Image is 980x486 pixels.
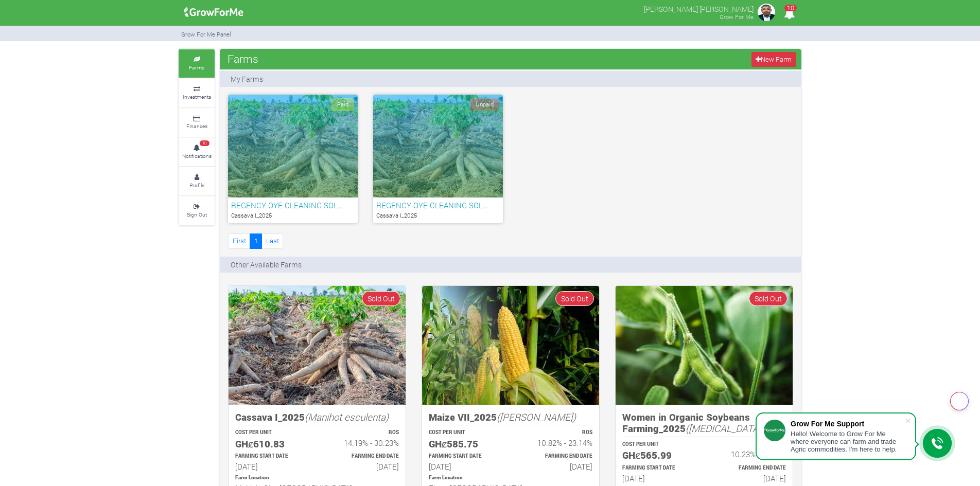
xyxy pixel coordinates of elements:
[231,74,263,84] p: My Farms
[331,98,354,111] span: Paid
[622,449,695,461] h5: GHȼ565.99
[231,259,302,270] p: Other Available Farms
[422,286,599,405] img: growforme image
[520,462,592,471] h6: [DATE]
[376,211,500,220] p: Cassava I_2025
[429,429,501,437] p: COST PER UNIT
[791,430,905,453] div: Hello! Welcome to Grow For Me where everyone can farm and trade Agric commodities. I'm here to help.
[520,429,592,437] p: ROS
[713,449,786,459] h6: 10.23% - 23.48%
[616,286,793,405] img: growforme image
[179,167,215,195] a: Profile
[225,48,261,69] span: Farms
[179,79,215,107] a: Investments
[622,474,695,483] h6: [DATE]
[373,95,503,223] a: Unpaid REGENCY OYE CLEANING SOL… Cassava I_2025
[326,453,399,460] p: Estimated Farming End Date
[429,462,501,471] h6: [DATE]
[186,122,207,130] small: Finances
[429,474,592,482] p: Location of Farm
[713,441,786,448] p: ROS
[305,410,389,423] i: (Manihot esculenta)
[181,30,231,38] small: Grow For Me Panel
[231,211,355,220] p: Cassava I_2025
[713,474,786,483] h6: [DATE]
[376,201,500,210] h6: REGENCY OYE CLEANING SOL…
[644,2,754,14] p: [PERSON_NAME] [PERSON_NAME]
[235,411,399,423] h5: Cassava I_2025
[749,291,787,306] span: Sold Out
[235,462,308,471] h6: [DATE]
[784,5,797,11] span: 10
[429,411,592,423] h5: Maize VII_2025
[235,438,308,450] h5: GHȼ610.83
[622,441,695,448] p: COST PER UNIT
[429,453,501,460] p: Estimated Farming Start Date
[326,429,399,437] p: ROS
[179,109,215,137] a: Finances
[261,233,283,248] a: Last
[181,2,247,23] img: growforme image
[779,2,799,25] i: Notifications
[231,201,355,210] h6: REGENCY OYE CLEANING SOL…
[497,410,576,423] i: ([PERSON_NAME])
[187,211,207,218] small: Sign Out
[779,10,799,20] a: 10
[686,422,785,435] i: ([MEDICAL_DATA] max)
[235,474,399,482] p: Location of Farm
[235,429,308,437] p: COST PER UNIT
[470,98,499,111] span: Unpaid
[228,233,250,248] a: First
[250,233,262,248] a: 1
[756,2,777,23] img: growforme image
[179,138,215,166] a: 10 Notifications
[200,140,209,147] span: 10
[228,233,283,248] nav: Page Navigation
[713,464,786,472] p: Estimated Farming End Date
[182,152,212,159] small: Notifications
[326,438,399,447] h6: 14.19% - 30.23%
[622,464,695,472] p: Estimated Farming Start Date
[189,64,204,71] small: Farms
[326,462,399,471] h6: [DATE]
[520,453,592,460] p: Estimated Farming End Date
[179,49,215,78] a: Farms
[235,453,308,460] p: Estimated Farming Start Date
[520,438,592,447] h6: 10.82% - 23.14%
[229,286,406,405] img: growforme image
[720,13,754,21] small: Grow For Me
[189,182,204,189] small: Profile
[751,52,796,67] a: New Farm
[179,196,215,225] a: Sign Out
[791,420,905,428] div: Grow For Me Support
[183,93,211,100] small: Investments
[228,95,358,223] a: Paid REGENCY OYE CLEANING SOL… Cassava I_2025
[622,411,786,435] h5: Women in Organic Soybeans Farming_2025
[429,438,501,450] h5: GHȼ585.75
[362,291,400,306] span: Sold Out
[555,291,594,306] span: Sold Out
